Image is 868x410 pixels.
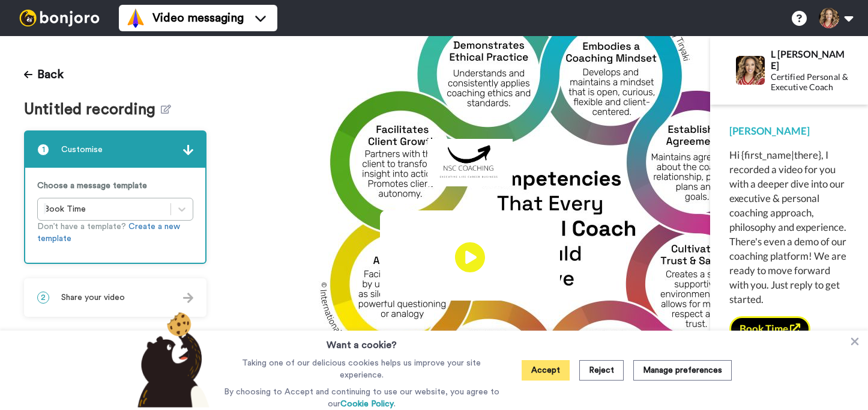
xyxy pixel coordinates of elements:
p: Choose a message template [37,180,193,192]
button: Reject [579,360,624,381]
span: Untitled recording [24,101,161,118]
h3: Want a cookie? [327,331,397,352]
a: Cookie Policy [340,400,394,408]
p: By choosing to Accept and continuing to use our website, you agree to our . [221,386,502,410]
div: [PERSON_NAME] [729,124,849,138]
div: 2Share your video [24,278,206,317]
img: arrow.svg [183,293,193,303]
span: 2 [37,292,49,304]
img: bj-logo-header-white.svg [14,10,104,26]
img: vm-color.svg [126,8,145,28]
span: Video messaging [152,10,244,26]
p: Taking one of our delicious cookies helps us improve your site experience. [221,357,502,381]
div: Certified Personal & Executive Coach [771,72,848,93]
img: arrow.svg [183,145,193,155]
button: Back [24,60,64,89]
img: a7b7d520-19f6-4c73-8418-a94473e40255 [427,139,513,187]
button: Book Time [729,316,810,341]
div: L [PERSON_NAME] [771,48,848,71]
span: 1 [37,144,49,156]
span: Share your video [61,292,125,304]
img: Profile Image [736,56,765,85]
button: Accept [522,360,570,381]
p: Don’t have a template? [37,221,193,245]
img: bear-with-cookie.png [127,311,215,408]
a: Create a new template [37,222,180,243]
div: Hi {first_name|there}, I recorded a video for you with a deeper dive into our executive & persona... [729,148,849,307]
span: Customise [61,144,103,156]
button: Manage preferences [633,360,732,381]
